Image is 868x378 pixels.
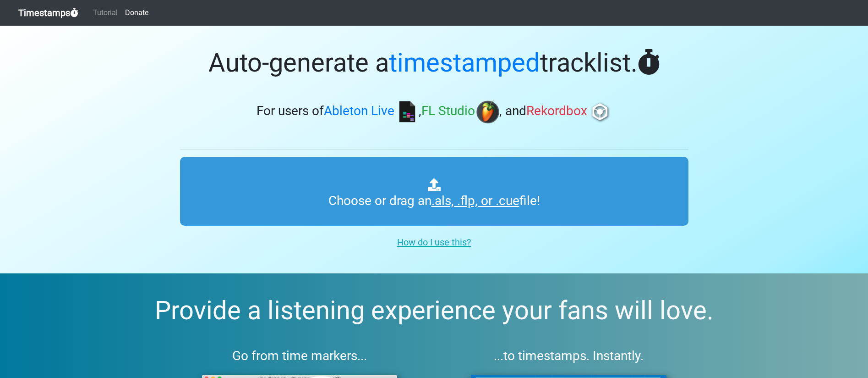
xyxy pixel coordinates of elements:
[121,4,152,22] a: Donate
[589,100,611,123] img: rb.png
[180,48,688,78] h1: Auto-generate a tracklist.
[180,348,420,364] h3: Go from time markers...
[324,104,394,119] span: Ableton Live
[449,348,688,364] h3: ...to timestamps. Instantly.
[180,100,688,123] h3: For users of , , and
[22,295,846,326] h2: Provide a listening experience your fans will love.
[18,4,78,22] a: Timestamps
[476,100,499,123] img: fl.png
[89,4,121,22] a: Tutorial
[396,100,419,123] img: ableton.png
[526,104,587,119] span: Rekordbox
[389,48,540,78] span: timestamped
[397,237,471,248] u: How do I use this?
[421,104,475,119] span: FL Studio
